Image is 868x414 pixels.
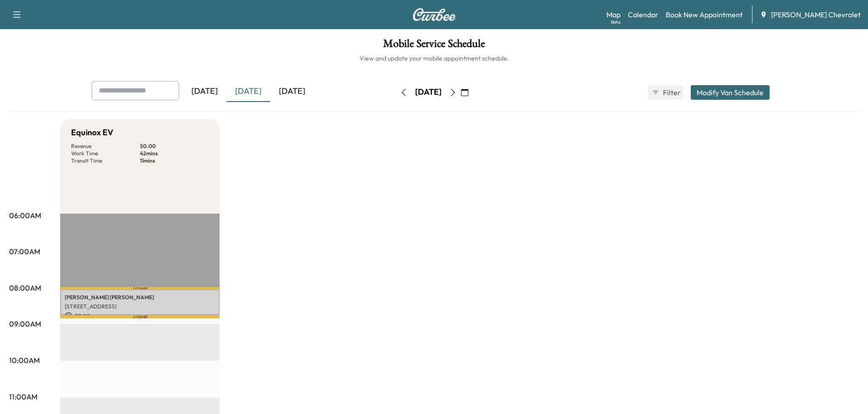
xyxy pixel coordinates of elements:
[611,19,621,26] div: Beta
[415,87,442,98] div: [DATE]
[9,38,859,54] h1: Mobile Service Schedule
[648,85,683,100] button: Filter
[666,9,743,20] a: Book New Appointment
[9,54,859,63] h6: View and update your mobile appointment schedule.
[71,126,113,139] h5: Equinox EV
[663,87,679,98] span: Filter
[140,157,209,164] p: 11 mins
[9,210,41,221] p: 06:00AM
[140,143,209,150] p: $ 0.00
[270,81,314,102] div: [DATE]
[691,85,770,100] button: Modify Van Schedule
[65,294,215,301] p: [PERSON_NAME] [PERSON_NAME]
[9,318,41,329] p: 09:00AM
[60,287,220,289] p: Travel
[71,143,140,150] p: Revenue
[9,391,37,402] p: 11:00AM
[771,9,861,20] span: [PERSON_NAME] Chevrolet
[628,9,658,20] a: Calendar
[412,8,456,21] img: Curbee Logo
[140,150,209,157] p: 42 mins
[226,81,270,102] div: [DATE]
[9,355,40,366] p: 10:00AM
[60,315,220,318] p: Travel
[9,282,41,293] p: 08:00AM
[71,150,140,157] p: Work Time
[183,81,226,102] div: [DATE]
[65,312,215,320] p: $ 0.00
[9,246,40,257] p: 07:00AM
[606,9,621,20] a: MapBeta
[71,157,140,164] p: Transit Time
[65,303,215,310] p: [STREET_ADDRESS]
